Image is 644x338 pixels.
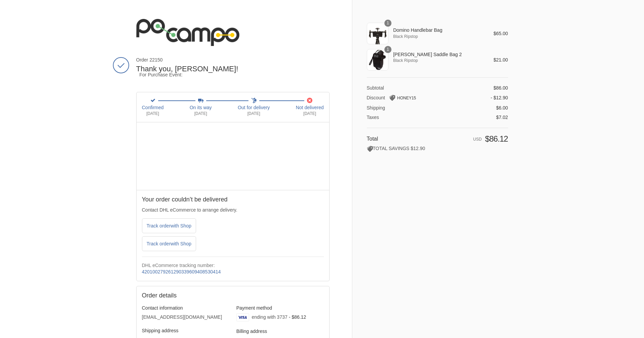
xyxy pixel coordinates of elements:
span: 1 [384,20,391,27]
span: $7.02 [496,115,508,120]
span: [PERSON_NAME] Saddle Bag 2 [393,51,484,57]
span: Black Ripstop [393,33,484,40]
button: Track orderwith Shop [142,218,196,233]
span: Order 22150 [136,57,330,63]
span: with Shop [171,241,191,246]
span: Track order [147,241,192,246]
span: TOTAL SAVINGS [367,146,409,151]
span: On its way [190,104,212,111]
strong: DHL eCommerce tracking number: [142,263,215,268]
img: Po Campo [136,19,240,46]
iframe: Google map displaying pin point of shipping address: New York, New York [137,122,330,190]
span: $86.12 [485,134,508,143]
span: Not delivered [296,104,324,111]
span: HONEY15 [397,96,416,100]
span: [DATE] [146,111,159,117]
div: For Purchase Event: [136,72,330,78]
span: - $12.90 [491,95,508,100]
span: [DATE] [247,111,260,117]
span: Confirmed [142,104,164,111]
span: with Shop [171,223,191,228]
h3: Shipping address [142,328,230,334]
span: $65.00 [494,31,508,36]
span: Domino Handlebar Bag [393,27,484,33]
button: Track orderwith Shop [142,236,196,251]
span: - $86.12 [289,314,306,320]
span: $21.00 [494,57,508,63]
span: $6.00 [496,105,508,111]
h2: Order details [142,292,233,299]
h2: Your order couldn’t be delivered [142,196,324,203]
th: Taxes [367,111,449,121]
h2: Thank you, [PERSON_NAME]! [136,64,330,74]
img: Domino Handlebar Bag - Po Campo color:black ripstop; [367,23,388,44]
span: Shipping [367,105,385,111]
span: Out for delivery [238,104,270,111]
span: Discount [367,95,385,100]
span: $86.00 [494,85,508,91]
h3: Billing address [236,328,324,334]
span: USD [473,137,482,142]
span: Track order [147,223,192,228]
bdo: [EMAIL_ADDRESS][DOMAIN_NAME] [142,314,222,320]
img: Hudson Saddle Pack Black Ripstop | Po Campo color:black ripstop; [367,49,388,71]
span: $12.90 [411,146,425,151]
span: ending with 3737 [252,314,287,320]
h3: Payment method [236,305,324,311]
span: Black Ripstop [393,57,484,64]
span: [DATE] [303,111,316,117]
h3: Contact information [142,305,230,311]
div: Google map displaying pin point of shipping address: New York, New York [137,122,329,190]
span: 1 [384,46,391,53]
a: 420100279261290339609408530414 [142,269,221,274]
p: Contact DHL eCommerce to arrange delivery. [142,207,324,214]
th: Subtotal [367,85,449,91]
span: [DATE] [194,111,207,117]
span: Total [367,136,378,142]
